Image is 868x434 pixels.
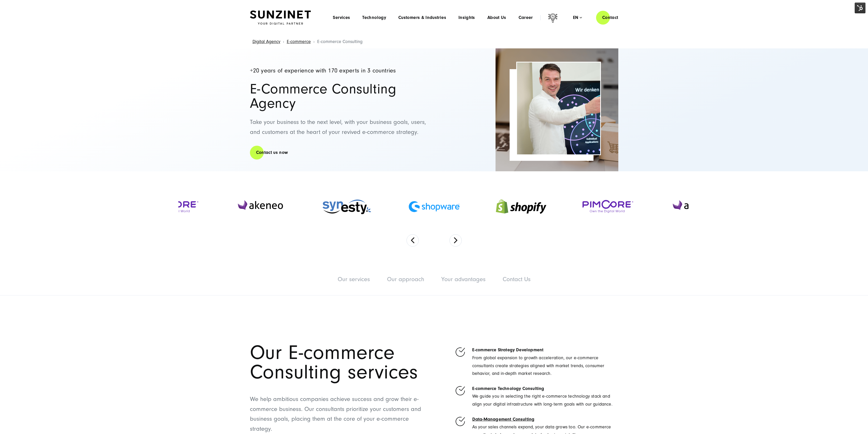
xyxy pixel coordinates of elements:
[449,234,462,247] button: Next
[669,197,721,216] img: Logo_akeneo
[250,68,429,74] h4: +20 years of experience with 170 experts in 3 countries
[487,15,506,20] a: About Us
[338,276,370,283] a: Our services
[496,193,547,220] img: Shopify_quiz
[333,15,350,20] a: Services
[472,347,605,376] span: From global expansion to growth acceleration, our e-commerce consultants create strategies aligne...
[250,145,294,160] a: Contact us now
[458,15,475,20] a: Insights
[250,396,421,432] span: We help ambitious companies achieve success and grow their e-commerce business. Our consultants p...
[287,39,311,44] a: E-commerce
[409,201,460,212] img: shopware_logo_blue
[496,48,618,171] img: Full-Service Digitalagentur SUNZINET - E-Commerce Beratung_2
[250,82,429,111] h1: E-Commerce Consulting Agency
[596,10,624,25] a: Contact
[472,386,544,391] strong: E-commerce Technology Consulting
[362,15,386,20] a: Technology
[387,276,424,283] a: Our approach
[250,343,431,382] h1: Our E-commerce Consulting services
[250,10,311,25] img: SUNZINET Full Service Digital Agentur
[573,15,582,20] div: en
[322,197,373,216] img: Synesty-Logo
[472,394,612,407] span: We guide you in selecting the right e-commerce technology stack and align your digital infrastruc...
[441,276,486,283] a: Your advantages
[472,417,535,422] a: Data-Management Consulting
[517,62,600,154] img: E-commerce consulting header | Employee explaining something in front of a screen
[235,197,286,216] img: Logo_akeneo
[519,15,533,20] a: Career
[317,39,362,44] span: E-commerce Consulting
[472,347,544,353] strong: E-commerce Strategy Development
[252,39,280,44] a: Digital Agency
[406,234,419,247] button: Previous
[250,117,429,137] p: Take your business to the next level, with your business goals, users, and customers at the heart...
[503,276,531,283] a: Contact Us
[583,200,634,213] img: Pimcore
[855,3,865,13] img: HubSpot Tools Menu Toggle
[398,15,446,20] a: Customers & Industries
